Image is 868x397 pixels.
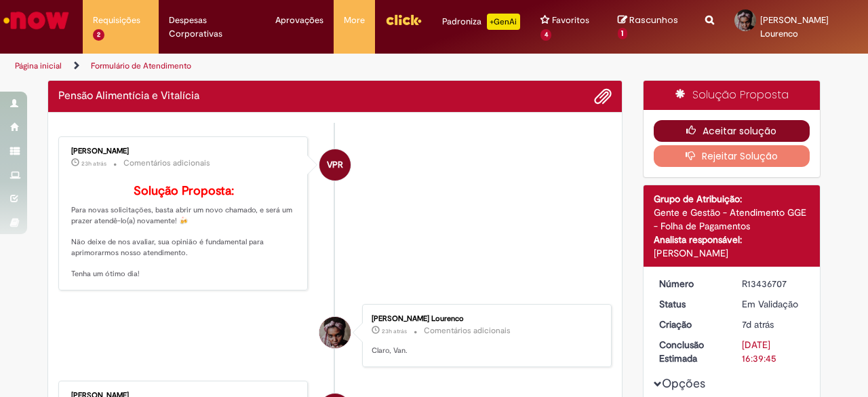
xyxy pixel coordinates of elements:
[169,14,255,41] span: Despesas Corporativas
[93,14,140,27] span: Requisições
[93,29,104,41] span: 2
[654,246,810,260] div: [PERSON_NAME]
[594,88,612,105] button: Adicionar anexos
[319,149,351,181] div: Vanessa Paiva Ribeiro
[654,145,810,167] button: Rejeitar Solução
[424,325,511,337] small: Comentários adicionais
[649,338,732,365] dt: Conclusão Estimada
[760,14,829,39] span: [PERSON_NAME] Lourenco
[654,120,810,142] button: Aceitar solução
[654,206,810,233] div: Gente e Gestão - Atendimento GGE - Folha de Pagamentos
[552,14,589,27] span: Favoritos
[275,14,323,27] span: Aprovações
[71,185,297,280] p: Para novas solicitações, basta abrir um novo chamado, e será um prazer atendê-lo(a) novamente! 🍻 ...
[629,14,678,26] span: Rascunhos
[644,81,821,110] div: Solução Proposta
[649,318,732,331] dt: Criação
[58,90,199,102] h2: Pensão Alimentícia e Vitalícia Histórico de tíquete
[649,297,732,311] dt: Status
[372,315,597,323] div: [PERSON_NAME] Lourenco
[654,192,810,206] div: Grupo de Atribuição:
[618,14,685,39] a: Rascunhos
[91,60,191,71] a: Formulário de Atendimento
[382,327,407,335] span: 23h atrás
[649,277,732,290] dt: Número
[385,10,422,30] img: click_logo_yellow_360x200.png
[442,14,520,30] div: Padroniza
[487,14,520,30] p: +GenAi
[71,147,297,155] div: [PERSON_NAME]
[742,318,805,331] div: 21/08/2025 14:45:30
[742,318,774,330] time: 21/08/2025 14:45:30
[654,233,810,246] div: Analista responsável:
[742,318,774,330] span: 7d atrás
[742,338,805,365] div: [DATE] 16:39:45
[10,54,568,79] ul: Trilhas de página
[1,7,71,34] img: ServiceNow
[15,60,62,71] a: Página inicial
[742,277,805,290] div: R13436707
[372,345,597,356] p: Claro, Van.
[319,317,351,348] div: Luana Pontes Lourenco
[540,29,552,41] span: 4
[81,159,106,168] time: 27/08/2025 10:52:45
[382,327,407,335] time: 27/08/2025 10:24:15
[123,157,210,169] small: Comentários adicionais
[327,149,343,181] span: VPR
[618,28,628,40] span: 1
[742,297,805,311] div: Em Validação
[134,183,234,199] b: Solução Proposta:
[81,159,106,168] span: 23h atrás
[344,14,365,27] span: More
